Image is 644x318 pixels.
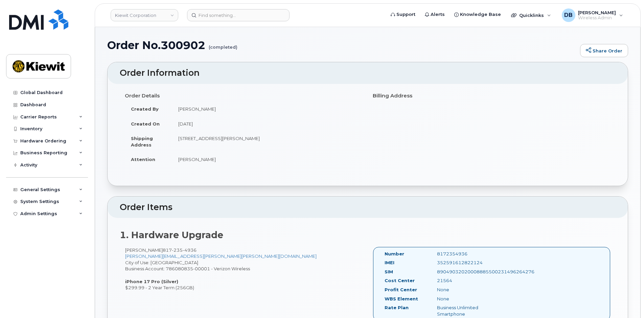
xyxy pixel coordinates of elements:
strong: Created On [131,121,160,127]
label: Rate Plan [385,304,409,311]
h2: Order Items [120,203,616,212]
strong: Attention [131,157,155,162]
h2: Order Information [120,68,616,78]
strong: iPhone 17 Pro (Silver) [125,279,178,284]
a: Share Order [580,44,628,58]
span: 4936 [183,247,197,253]
td: [STREET_ADDRESS][PERSON_NAME] [172,131,363,152]
div: Business Unlimited Smartphone [432,304,506,317]
span: 817 [163,247,197,253]
strong: Created By [131,106,159,112]
label: IMEI [385,259,394,266]
h1: Order No.300902 [107,39,577,51]
label: WBS Element [385,296,418,302]
a: [PERSON_NAME][EMAIL_ADDRESS][PERSON_NAME][PERSON_NAME][DOMAIN_NAME] [125,253,317,259]
label: Cost Center [385,277,415,284]
div: 89049032020008885500231496264276 [432,269,506,275]
td: [DATE] [172,116,363,131]
label: Number [385,251,404,257]
small: (completed) [209,39,237,50]
span: 235 [172,247,183,253]
div: 352591612822124 [432,259,506,266]
div: None [432,296,506,302]
h4: Order Details [125,93,363,99]
div: 8172354936 [432,251,506,257]
div: 21564 [432,277,506,284]
td: [PERSON_NAME] [172,101,363,116]
div: [PERSON_NAME] City of Use: [GEOGRAPHIC_DATA] Business Account: 786080835-00001 - Verizon Wireless... [120,247,368,291]
td: [PERSON_NAME] [172,152,363,167]
strong: 1. Hardware Upgrade [120,229,223,241]
label: SIM [385,269,393,275]
strong: Shipping Address [131,136,153,147]
label: Profit Center [385,287,417,293]
h4: Billing Address [373,93,611,99]
div: None [432,287,506,293]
